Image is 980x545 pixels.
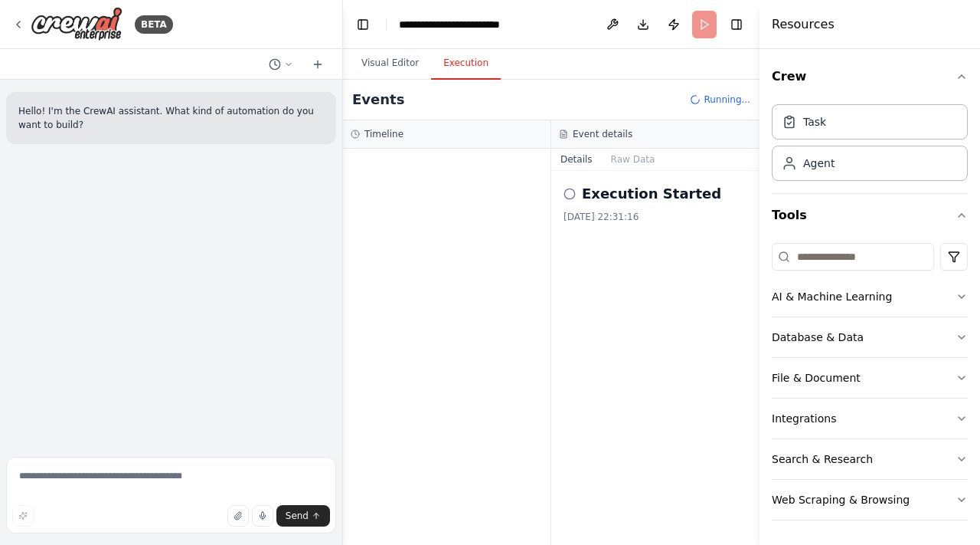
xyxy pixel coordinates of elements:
[772,411,836,426] div: Integrations
[772,399,968,438] button: Integrations
[772,439,968,479] button: Search & Research
[364,128,403,140] h3: Timeline
[263,55,299,74] button: Switch to previous chat
[252,505,273,527] button: Click to speak your automation idea
[772,480,968,520] button: Web Scraping & Browsing
[772,55,968,98] button: Crew
[582,183,721,205] h2: Execution Started
[772,358,968,398] button: File & Document
[31,7,122,41] img: Logo
[12,505,34,527] button: Improve this prompt
[772,330,864,345] div: Database & Data
[772,277,968,317] button: AI & Machine Learning
[726,14,747,35] button: Hide right sidebar
[772,451,873,467] div: Search & Research
[286,510,309,522] span: Send
[551,149,602,170] button: Details
[704,94,750,106] span: Running...
[772,194,968,237] button: Tools
[803,114,826,130] div: Task
[602,149,665,170] button: Raw Data
[135,15,173,34] div: BETA
[772,317,968,357] button: Database & Data
[772,15,835,34] h4: Resources
[227,505,249,527] button: Upload files
[431,48,501,80] button: Execution
[399,17,546,32] nav: breadcrumb
[349,48,431,80] button: Visual Editor
[573,128,632,140] h3: Event details
[772,98,968,193] div: Crew
[772,492,910,507] div: Web Scraping & Browsing
[276,505,330,527] button: Send
[772,289,892,304] div: AI & Machine Learning
[772,370,861,386] div: File & Document
[305,55,330,74] button: Start a new chat
[352,14,374,35] button: Hide left sidebar
[352,89,404,110] h2: Events
[772,237,968,533] div: Tools
[18,104,324,132] p: Hello! I'm the CrewAI assistant. What kind of automation do you want to build?
[563,211,747,223] div: [DATE] 22:31:16
[803,156,835,171] div: Agent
